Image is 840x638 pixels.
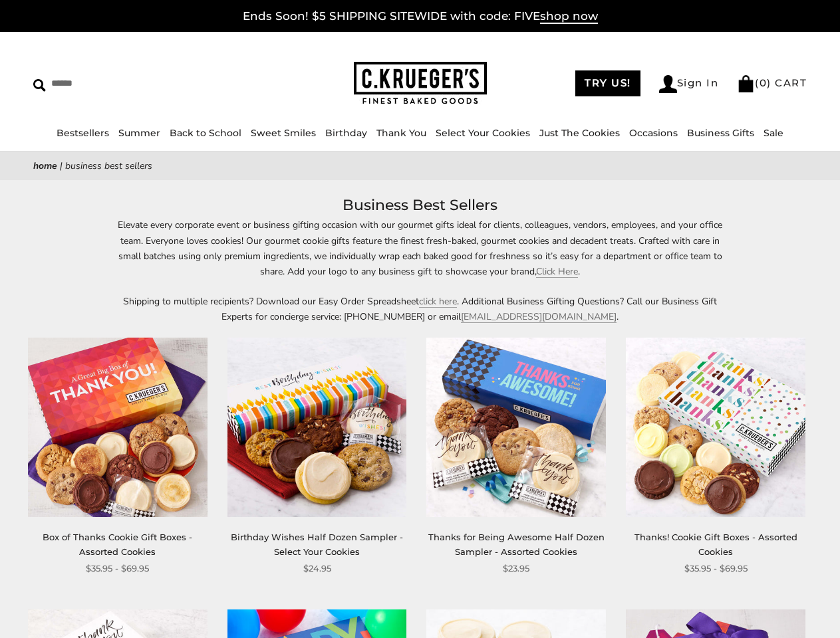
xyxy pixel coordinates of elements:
img: C.KRUEGER'S [354,62,487,105]
p: Shipping to multiple recipients? Download our Easy Order Spreadsheet . Additional Business Giftin... [114,294,726,324]
a: Thanks for Being Awesome Half Dozen Sampler - Assorted Cookies [428,532,605,556]
a: Sign In [659,75,719,93]
a: Birthday Wishes Half Dozen Sampler - Select Your Cookies [231,532,403,556]
span: 0 [760,76,768,89]
span: $35.95 - $69.95 [86,562,149,576]
img: Box of Thanks Cookie Gift Boxes - Assorted Cookies [28,338,208,517]
a: Sweet Smiles [251,127,316,139]
a: Occasions [629,127,678,139]
a: Ends Soon! $5 SHIPPING SITEWIDE with code: FIVEshop now [243,9,598,24]
img: Search [33,79,46,92]
span: shop now [540,9,598,24]
span: $23.95 [503,562,529,576]
span: $24.95 [303,562,331,576]
a: Thank You [376,127,426,139]
img: Birthday Wishes Half Dozen Sampler - Select Your Cookies [227,338,407,517]
img: Account [659,75,677,93]
h1: Business Best Sellers [53,193,787,217]
a: Just The Cookies [539,127,620,139]
span: | [60,159,63,172]
img: Thanks for Being Awesome Half Dozen Sampler - Assorted Cookies [426,338,606,517]
a: Bestsellers [57,127,109,139]
input: Search [33,73,210,94]
img: Bag [737,75,755,92]
a: click here [419,295,457,308]
a: (0) CART [737,76,807,89]
p: Elevate every corporate event or business gifting occasion with our gourmet gifts ideal for clien... [114,217,726,278]
a: Back to School [170,127,241,139]
a: Select Your Cookies [436,127,530,139]
a: Birthday [325,127,367,139]
span: $35.95 - $69.95 [684,562,748,576]
a: Summer [118,127,160,139]
a: Business Gifts [687,127,754,139]
a: Sale [764,127,783,139]
span: Business Best Sellers [65,159,152,172]
a: Thanks! Cookie Gift Boxes - Assorted Cookies [634,532,797,556]
nav: breadcrumbs [33,158,807,173]
a: TRY US! [575,70,640,96]
a: Click Here [536,265,578,278]
a: [EMAIL_ADDRESS][DOMAIN_NAME] [461,310,617,323]
a: Box of Thanks Cookie Gift Boxes - Assorted Cookies [43,532,192,556]
a: Home [33,159,57,172]
img: Thanks! Cookie Gift Boxes - Assorted Cookies [626,338,805,517]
